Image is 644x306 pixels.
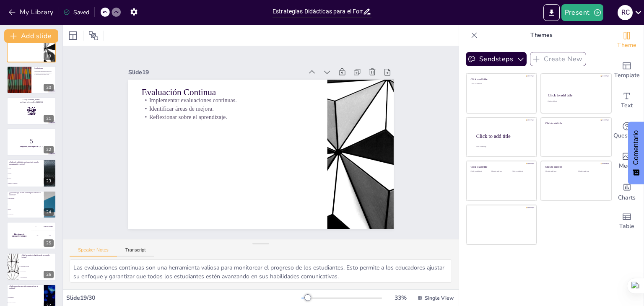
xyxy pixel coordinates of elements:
div: Click to add text [471,83,531,85]
span: Oralidad [8,178,43,179]
div: Click to add title [545,166,605,169]
span: Redes sociales [21,271,56,272]
div: Slide 19 [226,195,401,221]
p: Fomentar habilidades comunicativas. [34,72,54,74]
p: Reflexionar sobre el aprendizaje. [210,151,382,178]
div: Click to add text [578,171,605,173]
span: Text [621,101,633,110]
button: Transcript [117,247,154,257]
p: ¿Cuál es la habilidad más importante para la comunicación efectiva? [9,161,42,166]
p: ¿Qué estrategia es más efectiva para fomentar la escritura? [9,192,42,196]
span: Questions [613,131,641,140]
p: Estrategias didácticas son esenciales. [34,71,54,73]
div: Get real-time input from your audience [610,116,644,146]
p: Go to [9,99,54,101]
div: 24 [44,208,54,216]
div: 100 [31,222,56,231]
span: Aplicaciones de lectura [21,266,56,267]
span: Debates [8,209,43,210]
p: Aplicar estrategias en las aulas. [34,74,54,75]
div: 200 [31,231,56,240]
div: Click to add title [476,133,530,139]
span: Leer en voz alta [8,291,43,292]
div: https://cdn.sendsteps.com/images/logo/sendsteps_logo_white.pnghttps://cdn.sendsteps.com/images/lo... [7,159,56,187]
div: https://cdn.sendsteps.com/images/logo/sendsteps_logo_white.pnghttps://cdn.sendsteps.com/images/lo... [7,191,56,218]
div: Add charts and graphs [610,176,644,206]
div: Change the overall theme [610,25,644,55]
div: Add ready made slides [610,55,644,86]
div: 20 [44,84,54,91]
div: https://cdn.sendsteps.com/images/logo/sendsteps_logo_white.pnghttps://cdn.sendsteps.com/images/lo... [7,97,56,125]
span: Ninguna de las anteriores [8,183,43,184]
div: 25 [7,222,56,249]
div: 23 [44,177,54,185]
p: ¿Qué herramienta digital puede mejorar la lectura? [21,254,54,258]
div: Click to add text [491,171,510,173]
div: Click to add title [471,166,531,169]
h4: The winner is [PERSON_NAME] [7,233,31,238]
button: Create New [530,52,586,66]
span: Charts [618,193,636,202]
span: Lectura [8,168,43,169]
div: Click to add title [545,122,605,124]
div: Saved [63,8,89,16]
button: Export to PowerPoint [543,4,560,21]
button: My Library [6,5,57,19]
span: Position [88,31,99,41]
div: Click to add text [545,171,572,173]
p: ¿Cuál es una buena práctica para mejorar la oralidad? [9,285,42,290]
div: Layout [66,29,80,42]
div: Jaap [49,235,51,236]
span: Procesadores de texto [21,260,56,261]
div: 19 [44,52,54,60]
button: Sendsteps [466,52,527,66]
div: Add a table [610,206,644,236]
span: Media [619,161,635,171]
div: Add text boxes [610,86,644,116]
div: 26 [44,271,54,278]
div: 300 [31,241,56,250]
p: Conclusiones [34,67,54,70]
button: Comentarios - Mostrar encuesta [628,122,644,184]
div: Click to add text [471,171,490,173]
button: Speaker Notes [70,247,117,257]
div: Slide 19 / 30 [66,294,301,302]
div: 19 [7,35,56,62]
button: Present [561,4,603,21]
div: 25 [44,239,54,247]
div: Click to add title [548,93,604,97]
div: Click to add text [512,171,531,173]
span: Escritura [8,173,43,174]
p: 5 [9,137,54,146]
button: Add slide [4,29,58,43]
p: Evaluación Continua [213,174,385,204]
span: Juegos de palabras [21,277,56,277]
strong: [DOMAIN_NAME] [26,99,40,101]
span: Table [619,222,634,231]
div: https://cdn.sendsteps.com/images/logo/sendsteps_logo_white.pnghttps://cdn.sendsteps.com/images/lo... [7,66,56,93]
font: Comentario [632,130,639,165]
p: Implementar evaluaciones continuas. [212,168,384,194]
span: Theme [617,41,636,50]
button: R C [618,4,633,21]
span: Diarios reflexivos [8,203,43,204]
div: Click to add body [476,146,529,148]
span: Single View [425,295,454,301]
span: Participar en debates [8,302,43,303]
span: Escribir ensayos [8,297,43,298]
div: R C [618,5,633,20]
textarea: Las evaluaciones continuas son una herramienta valiosa para monitorear el progreso de los estudia... [70,259,452,283]
div: 33 % [390,294,410,302]
div: Add images, graphics, shapes or video [610,146,644,176]
input: Insert title [273,5,363,18]
p: Identificar áreas de mejora. [211,160,384,186]
span: Clubes de lectura [8,198,43,199]
span: Template [614,71,640,80]
div: 22 [44,146,54,153]
div: Click to add text [548,101,603,103]
div: https://cdn.sendsteps.com/images/logo/sendsteps_logo_white.pnghttps://cdn.sendsteps.com/images/lo... [7,128,56,156]
p: and login with code [9,101,54,103]
div: Click to add title [471,78,531,81]
p: Themes [481,25,602,45]
strong: ¡Prepárate para el quiz en 3, 2, 1! [20,146,43,148]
